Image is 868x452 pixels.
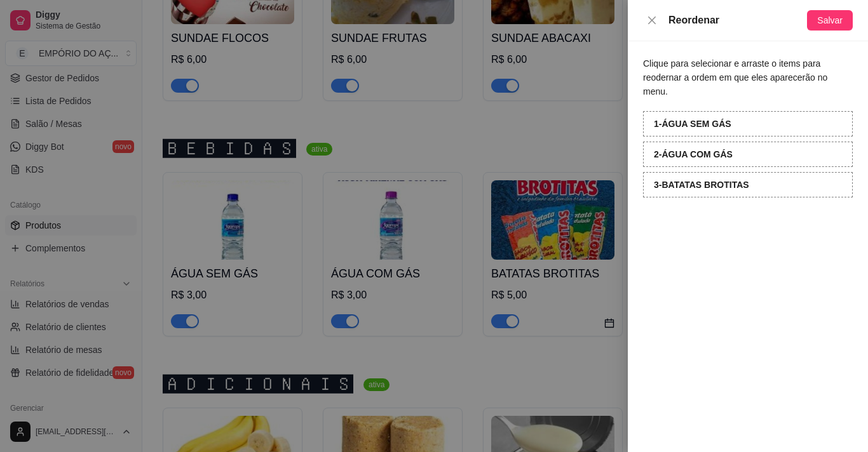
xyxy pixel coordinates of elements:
span: Clique para selecionar e arraste o items para reodernar a ordem em que eles aparecerão no menu. [643,58,827,96]
strong: 1 - ÁGUA SEM GÁS [654,119,731,129]
button: Close [643,15,661,27]
strong: 2 - ÁGUA COM GÁS [654,149,733,159]
span: close [647,15,657,25]
button: Salvar [807,10,853,30]
span: Salvar [817,13,843,27]
div: Reordenar [668,13,807,28]
strong: 3 - BATATAS BROTITAS [654,180,749,190]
